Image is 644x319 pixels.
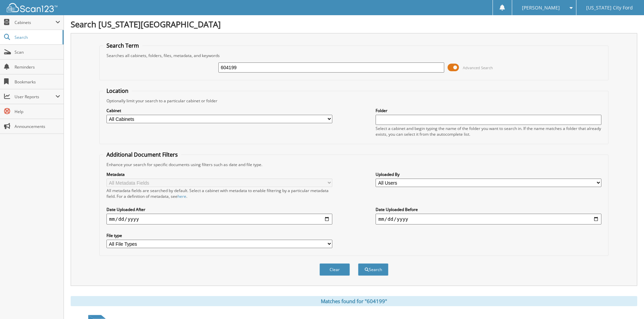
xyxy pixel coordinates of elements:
[71,296,637,306] div: Matches found for "604199"
[522,6,560,10] span: [PERSON_NAME]
[103,151,181,158] legend: Additional Document Filters
[106,188,332,199] div: All metadata fields are searched by default. Select a cabinet with metadata to enable filtering b...
[15,49,60,55] span: Scan
[106,214,332,224] input: start
[15,20,55,25] span: Cabinets
[376,207,601,212] label: Date Uploaded Before
[15,109,60,114] span: Help
[71,19,637,30] h1: Search [US_STATE][GEOGRAPHIC_DATA]
[463,65,493,70] span: Advanced Search
[15,34,59,40] span: Search
[358,263,388,276] button: Search
[319,263,350,276] button: Clear
[106,207,332,212] label: Date Uploaded After
[376,171,601,177] label: Uploaded By
[106,233,332,238] label: File type
[376,108,601,113] label: Folder
[103,162,605,167] div: Enhance your search for specific documents using filters such as date and file type.
[106,108,332,113] label: Cabinet
[376,126,601,137] div: Select a cabinet and begin typing the name of the folder you want to search in. If the name match...
[15,64,60,70] span: Reminders
[177,193,186,199] a: here
[15,79,60,85] span: Bookmarks
[15,94,55,100] span: User Reports
[376,214,601,224] input: end
[15,124,60,129] span: Announcements
[103,98,605,104] div: Optionally limit your search to a particular cabinet or folder
[103,87,132,95] legend: Location
[106,171,332,177] label: Metadata
[103,53,605,58] div: Searches all cabinets, folders, files, metadata, and keywords
[586,6,633,10] span: [US_STATE] City Ford
[7,3,57,12] img: scan123-logo-white.svg
[103,42,142,49] legend: Search Term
